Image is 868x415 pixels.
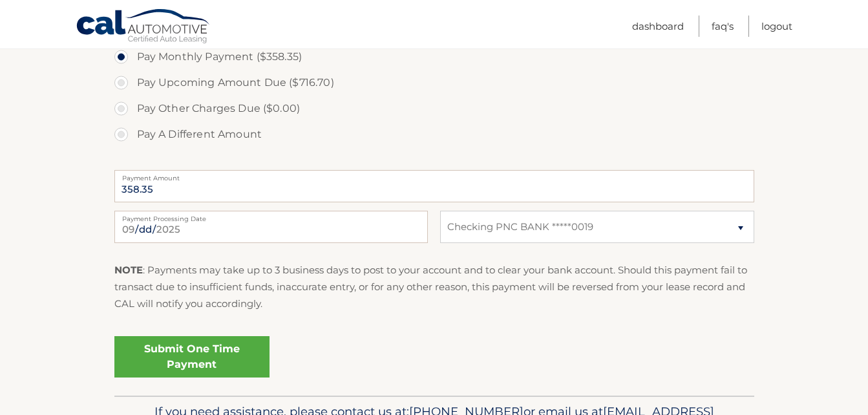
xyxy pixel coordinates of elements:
p: : Payments may take up to 3 business days to post to your account and to clear your bank account.... [114,262,754,313]
input: Payment Date [114,211,428,243]
label: Pay Monthly Payment ($358.35) [114,44,754,70]
strong: NOTE [114,264,143,276]
a: Logout [761,16,792,37]
label: Payment Amount [114,170,754,180]
a: Cal Automotive [76,8,211,46]
label: Payment Processing Date [114,211,428,221]
a: Dashboard [632,16,684,37]
label: Pay Other Charges Due ($0.00) [114,96,754,122]
label: Pay A Different Amount [114,122,754,147]
a: FAQ's [712,16,734,37]
input: Payment Amount [114,170,754,202]
label: Pay Upcoming Amount Due ($716.70) [114,70,754,96]
a: Submit One Time Payment [114,336,270,378]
